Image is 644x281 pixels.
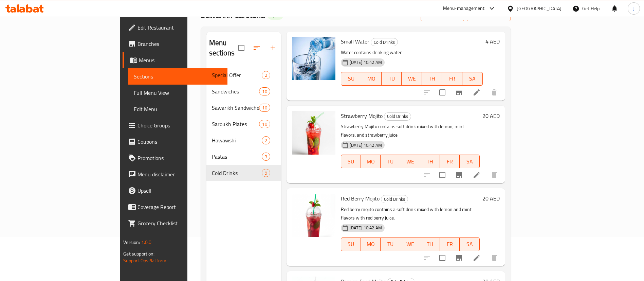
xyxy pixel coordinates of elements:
span: Pastas [212,153,262,161]
span: WE [403,239,417,249]
span: 2 [262,72,270,78]
a: Branches [123,36,227,52]
span: 1.0.0 [141,238,152,247]
img: Small Water [292,37,335,80]
button: TU [382,72,402,86]
button: delete [486,167,502,183]
span: Red Berry Mojito [341,193,380,204]
span: Cold Drinks [381,195,408,203]
button: delete [486,250,502,266]
button: Add section [265,40,281,56]
span: Coverage Report [137,203,222,211]
span: export [472,11,505,19]
a: Support.OpsPlatform [123,256,166,265]
a: Edit menu item [473,88,481,96]
button: MO [361,155,381,168]
button: TH [420,238,440,251]
span: Upsell [137,187,222,195]
span: 9 [262,170,270,176]
a: Full Menu View [128,85,227,101]
span: TU [384,74,399,84]
button: SU [341,72,361,86]
span: Menus [139,56,222,64]
button: TH [422,72,442,86]
a: Edit Restaurant [123,19,227,36]
span: Choice Groups [137,121,222,129]
a: Edit menu item [473,254,481,262]
button: TU [381,238,400,251]
span: MO [364,239,378,249]
span: Sections [134,72,222,81]
span: [DATE] 10:42 AM [347,142,385,148]
span: Edit Menu [134,105,222,113]
a: Menus [123,52,227,68]
div: Saroukh Plates10 [206,116,281,132]
a: Upsell [123,182,227,199]
button: WE [400,238,420,251]
a: Edit menu item [473,171,481,179]
a: Promotions [123,150,227,166]
span: MO [364,74,379,84]
button: WE [402,72,422,86]
span: Sawarikh Sandwiches [212,104,259,112]
span: Edit Restaurant [137,23,222,32]
div: Hawawshi [212,136,262,144]
button: SA [460,238,479,251]
img: Strawberry Mojito [292,111,335,155]
span: 3 [262,154,270,160]
button: Branch-specific-item [451,250,467,266]
button: delete [486,84,502,101]
span: 10 [259,121,270,127]
span: Coupons [137,138,222,146]
span: Select to update [435,168,449,182]
div: Pastas3 [206,148,281,165]
span: FR [445,74,460,84]
span: MO [364,157,378,166]
span: J [633,5,634,12]
span: Cold Drinks [371,38,398,46]
span: 10 [259,88,270,95]
div: items [259,104,270,112]
button: WE [400,155,420,168]
div: Cold Drinks [371,38,398,46]
div: Menu-management [443,4,485,13]
p: Water contains drinking water [341,48,483,57]
span: Branches [137,40,222,48]
a: Coupons [123,134,227,150]
button: FR [440,238,460,251]
div: Cold Drinks9 [206,165,281,181]
div: Sandwiches10 [206,83,281,100]
nav: Menu sections [206,64,281,184]
span: TU [383,239,398,249]
span: Promotions [137,154,222,162]
button: SU [341,238,361,251]
button: MO [361,72,382,86]
span: Select all sections [234,41,249,55]
span: Select to update [435,85,449,100]
span: Cold Drinks [384,112,411,120]
div: Cold Drinks [381,195,408,203]
span: Strawberry Mojito [341,111,383,121]
span: TU [383,157,398,166]
div: [GEOGRAPHIC_DATA] [517,5,562,12]
div: Sawarikh Sandwiches10 [206,100,281,116]
span: Sort sections [249,40,265,56]
a: Menu disclaimer [123,166,227,182]
span: import [426,11,459,19]
button: SU [341,155,361,168]
span: WE [404,74,419,84]
button: SA [462,72,483,86]
span: SA [462,239,477,249]
span: WE [403,157,417,166]
a: Choice Groups [123,117,227,134]
div: Special Offer2 [206,67,281,83]
span: TH [423,239,437,249]
h6: 4 AED [485,37,500,46]
div: Saroukh Plates [212,120,259,128]
a: Grocery Checklist [123,215,227,231]
span: SU [344,239,358,249]
span: Grocery Checklist [137,219,222,227]
img: Red Berry Mojito [292,194,335,237]
button: Branch-specific-item [451,167,467,183]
